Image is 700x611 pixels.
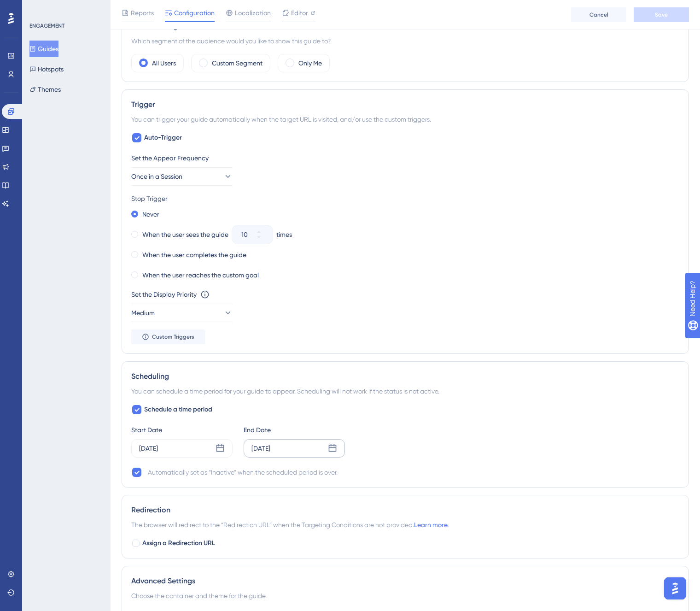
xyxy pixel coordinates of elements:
div: Scheduling [131,371,679,382]
div: You can trigger your guide automatically when the target URL is visited, and/or use the custom tr... [131,114,679,125]
label: Custom Segment [212,58,262,69]
div: Which segment of the audience would you like to show this guide to? [131,35,679,47]
div: ENGAGEMENT [29,22,64,29]
span: The browser will redirect to the “Redirection URL” when the Targeting Conditions are not provided. [131,519,449,530]
button: Cancel [571,7,626,22]
div: Stop Trigger [131,193,679,204]
div: You can schedule a time period for your guide to appear. Scheduling will not work if the status i... [131,386,679,397]
label: Only Me [298,58,322,69]
button: Themes [29,81,61,98]
button: Guides [29,41,58,57]
div: [DATE] [251,443,270,454]
span: Need Help? [22,2,58,13]
span: Medium [131,307,155,318]
span: Reports [131,7,154,18]
button: Medium [131,304,233,322]
div: Set the Appear Frequency [131,153,679,164]
div: Automatically set as “Inactive” when the scheduled period is over. [148,467,338,478]
div: Set the Display Priority [131,289,197,300]
span: Assign a Redirection URL [142,538,215,549]
div: Choose the container and theme for the guide. [131,590,679,601]
button: Custom Triggers [131,329,205,344]
button: Once in a Session [131,167,233,186]
div: End Date [244,424,345,435]
span: Auto-Trigger [144,132,182,143]
label: All Users [152,58,176,69]
span: Custom Triggers [152,333,194,341]
label: Never [142,209,159,220]
label: When the user reaches the custom goal [142,270,259,281]
span: Schedule a time period [144,404,212,415]
span: Once in a Session [131,171,182,182]
div: Advanced Settings [131,576,679,587]
button: Save [634,7,689,22]
div: Start Date [131,424,233,435]
span: Localization [235,7,271,18]
div: [DATE] [139,443,158,454]
a: Learn more. [414,521,449,529]
button: Hotspots [29,61,64,77]
label: When the user completes the guide [142,249,246,260]
label: When the user sees the guide [142,229,228,240]
span: Cancel [589,11,608,18]
span: Save [655,11,668,18]
iframe: UserGuiding AI Assistant Launcher [661,575,689,602]
span: Editor [291,7,308,18]
span: Configuration [174,7,215,18]
div: Trigger [131,99,679,110]
div: Redirection [131,505,679,516]
div: times [276,229,292,240]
